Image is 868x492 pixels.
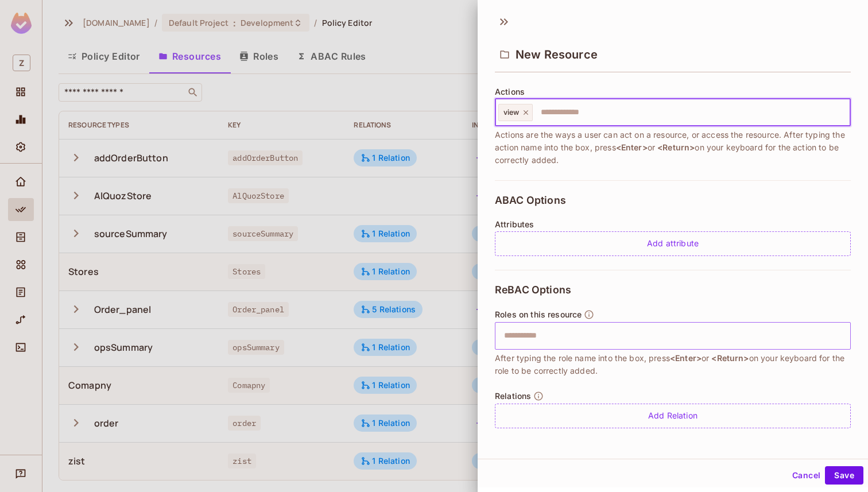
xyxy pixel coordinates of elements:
span: <Return> [711,353,749,363]
div: Add Relation [495,404,851,428]
span: Attributes [495,220,534,229]
span: New Resource [516,48,598,61]
span: <Enter> [616,142,648,152]
span: ABAC Options [495,195,566,206]
span: <Return> [657,142,695,152]
span: Roles on this resource [495,310,582,319]
button: Cancel [788,466,825,485]
span: ReBAC Options [495,284,571,296]
div: Add attribute [495,231,851,256]
span: After typing the role name into the box, press or on your keyboard for the role to be correctly a... [495,352,851,377]
span: view [503,108,520,117]
span: Actions [495,87,525,96]
span: Relations [495,392,531,401]
div: view [498,104,533,121]
span: Actions are the ways a user can act on a resource, or access the resource. After typing the actio... [495,129,851,166]
button: Save [825,466,863,485]
span: <Enter> [670,353,702,363]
